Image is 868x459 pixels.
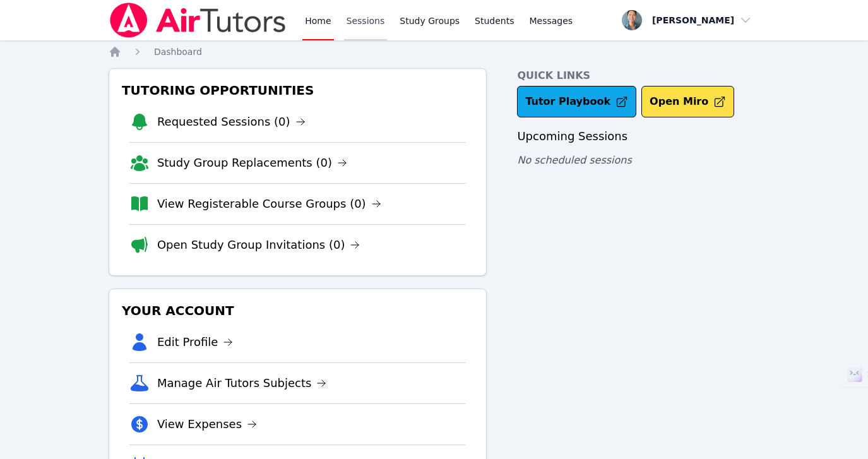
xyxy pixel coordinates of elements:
span: Dashboard [154,47,202,57]
img: Air Tutors [109,3,287,38]
a: Manage Air Tutors Subjects [157,374,327,392]
nav: Breadcrumb [109,45,759,58]
h3: Your Account [119,299,477,322]
span: Messages [530,15,573,27]
h3: Tutoring Opportunities [119,79,477,102]
a: Open Study Group Invitations (0) [157,236,360,254]
span: No scheduled sessions [517,154,631,166]
a: Dashboard [154,45,202,58]
h3: Upcoming Sessions [517,128,759,145]
button: Open Miro [641,86,734,117]
a: View Registerable Course Groups (0) [157,195,381,213]
a: Requested Sessions (0) [157,113,306,131]
a: Edit Profile [157,333,234,351]
a: Study Group Replacements (0) [157,154,347,172]
a: Tutor Playbook [517,86,636,117]
a: View Expenses [157,415,257,433]
h4: Quick Links [517,68,759,83]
